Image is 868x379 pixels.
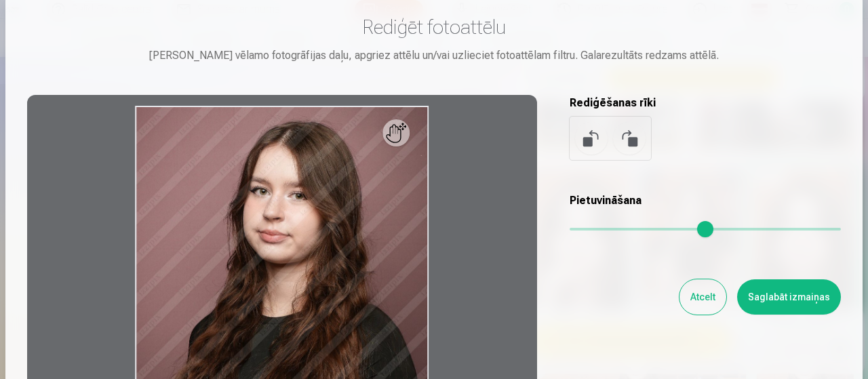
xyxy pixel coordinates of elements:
[679,279,726,315] button: Atcelt
[27,47,841,64] div: [PERSON_NAME] vēlamo fotogrāfijas daļu, apgriez attēlu un/vai uzlieciet fotoattēlam filtru. Galar...
[570,193,841,209] h5: Pietuvināšana
[737,279,841,315] button: Saglabāt izmaiņas
[27,15,841,39] h3: Rediģēt fotoattēlu
[570,95,841,111] h5: Rediģēšanas rīki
